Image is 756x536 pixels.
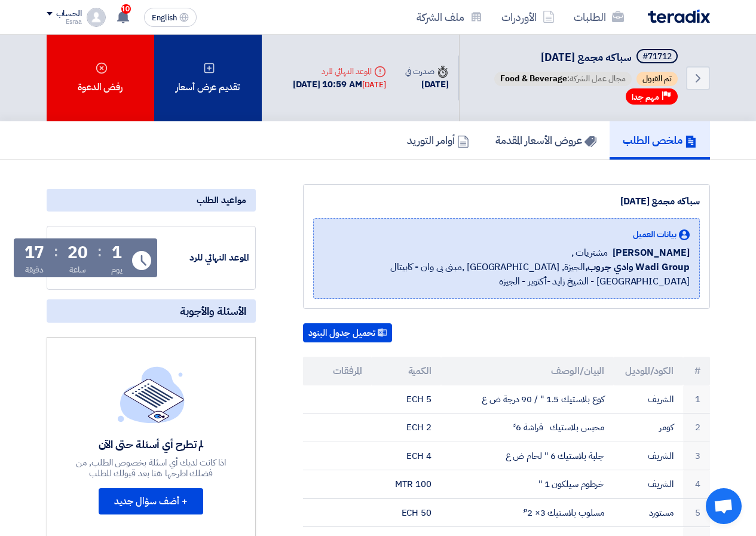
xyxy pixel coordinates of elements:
[154,35,262,121] div: تقديم عرض أسعار
[293,78,386,91] div: [DATE] 10:59 AM
[623,133,697,147] h5: ملخص الطلب
[683,470,710,499] td: 4
[614,414,683,442] td: كومر
[585,260,690,274] b: Wadi Group وادي جروب,
[160,251,249,265] div: الموعد النهائي للرد
[482,121,610,160] a: عروض الأسعار المقدمة
[112,244,122,261] div: 1
[97,241,102,262] div: :
[492,3,564,31] a: الأوردرات
[47,35,154,121] div: رفض الدعوة
[614,357,683,385] th: الكود/الموديل
[69,264,87,276] div: ساعة
[500,72,567,85] span: Food & Beverage
[99,488,203,514] button: + أضف سؤال جديد
[706,488,742,524] div: Open chat
[683,357,710,385] th: #
[323,260,690,289] span: الجيزة, [GEOGRAPHIC_DATA] ,مبنى بى وان - كابيتال [GEOGRAPHIC_DATA] - الشيخ زايد -أكتوبر - الجيزه
[633,228,677,241] span: بيانات العميل
[372,498,441,527] td: 50 ECH
[632,91,659,103] span: مهم جدا
[372,357,441,385] th: الكمية
[683,498,710,527] td: 5
[614,498,683,527] td: مستورد
[405,65,448,78] div: صدرت في
[47,189,256,212] div: مواعيد الطلب
[441,442,614,470] td: جلبة بلاستيك 6 " لحام ض ع
[68,244,88,261] div: 20
[636,72,678,86] span: تم القبول
[152,14,177,22] span: English
[111,264,123,276] div: يوم
[441,385,614,414] td: كوع بلاستيك 1.5 " / 90 درجة ض ع
[642,53,672,61] div: #71712
[25,264,44,276] div: دقيقة
[407,133,469,147] h5: أوامر التوريد
[683,385,710,414] td: 1
[492,49,680,66] h5: سباكه مجمع 7-10-2025
[441,498,614,527] td: مسلوب بلاستيك 3× 2"ً
[56,9,82,19] div: الحساب
[118,366,185,422] img: empty_state_list.svg
[54,241,58,262] div: :
[683,414,710,442] td: 2
[303,323,392,342] button: تحميل جدول البنود
[564,3,633,31] a: الطلبات
[614,385,683,414] td: الشريف
[372,385,441,414] td: 5 ECH
[372,442,441,470] td: 4 ECH
[571,246,608,260] span: مشتريات ,
[441,414,614,442] td: محبس بلاستيك فراشة 6 ً
[613,246,690,260] span: [PERSON_NAME]
[372,414,441,442] td: 2 ECH
[614,470,683,499] td: الشريف
[541,49,632,65] span: سباكه مجمع [DATE]
[441,357,614,385] th: البيان/الوصف
[47,19,82,25] div: Esraa
[180,304,246,318] span: الأسئلة والأجوبة
[494,72,632,86] span: مجال عمل الشركة:
[121,4,131,14] span: 10
[313,194,700,209] div: سباكه مجمع [DATE]
[144,8,197,27] button: English
[25,244,45,261] div: 17
[610,121,710,160] a: ملخص الطلب
[495,133,596,147] h5: عروض الأسعار المقدمة
[64,437,238,451] div: لم تطرح أي أسئلة حتى الآن
[303,357,372,385] th: المرفقات
[407,3,492,31] a: ملف الشركة
[614,442,683,470] td: الشريف
[405,78,448,91] div: [DATE]
[372,470,441,499] td: 100 MTR
[394,121,482,160] a: أوامر التوريد
[293,65,386,78] div: الموعد النهائي للرد
[362,79,386,91] div: [DATE]
[64,457,238,479] div: اذا كانت لديك أي اسئلة بخصوص الطلب, من فضلك اطرحها هنا بعد قبولك للطلب
[441,470,614,499] td: خرطوم سيلكون 1 "
[87,8,106,27] img: profile_test.png
[648,10,710,23] img: Teradix logo
[683,442,710,470] td: 3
